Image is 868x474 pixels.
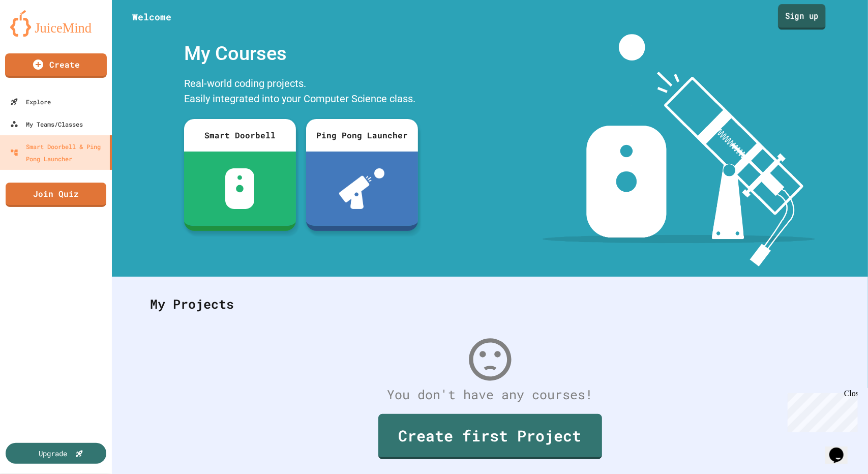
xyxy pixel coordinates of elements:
[784,389,858,432] iframe: chat widget
[10,96,51,108] div: Explore
[543,34,815,266] img: banner-image-my-projects.png
[5,53,107,78] a: Create
[10,140,106,165] div: Smart Doorbell & Ping Pong Launcher
[4,4,70,65] div: Chat with us now!Close
[306,119,418,152] div: Ping Pong Launcher
[6,183,106,207] a: Join Quiz
[39,448,68,459] div: Upgrade
[339,168,384,209] img: ppl-with-ball.png
[10,118,83,130] div: My Teams/Classes
[179,73,423,111] div: Real-world coding projects. Easily integrated into your Computer Science class.
[140,385,840,404] div: You don't have any courses!
[184,119,296,152] div: Smart Doorbell
[140,284,840,324] div: My Projects
[225,168,254,209] img: sdb-white.svg
[179,34,423,73] div: My Courses
[778,4,826,29] a: Sign up
[825,433,858,464] iframe: chat widget
[378,414,602,459] a: Create first Project
[10,10,102,37] img: logo-orange.svg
